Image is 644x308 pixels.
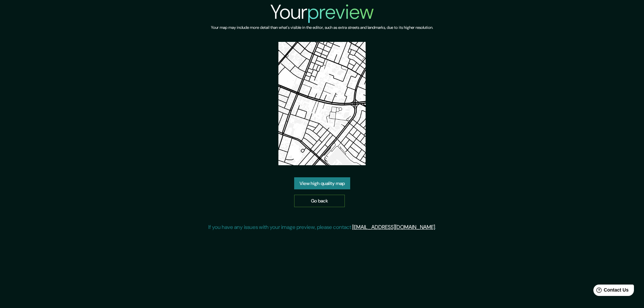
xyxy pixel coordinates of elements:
[208,223,436,231] p: If you have any issues with your image preview, please contact .
[278,42,366,165] img: created-map-preview
[584,282,637,301] iframe: Help widget launcher
[294,177,350,190] a: View high quality map
[352,224,435,231] a: [EMAIL_ADDRESS][DOMAIN_NAME]
[211,24,433,31] h6: Your map may include more detail than what's visible in the editor, such as extra streets and lan...
[294,195,345,207] a: Go back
